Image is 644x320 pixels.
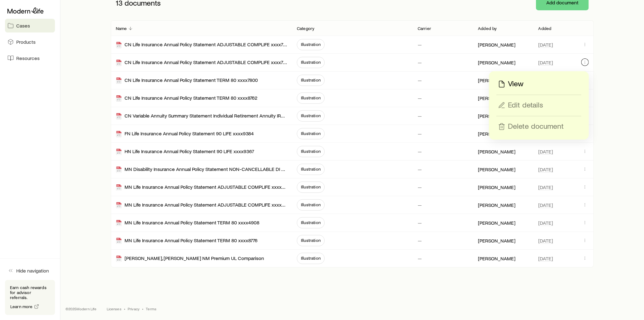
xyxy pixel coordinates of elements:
[418,202,422,208] p: —
[16,39,36,45] span: Products
[538,220,553,226] span: [DATE]
[301,149,321,154] span: Illustration
[301,131,321,136] span: Illustration
[418,26,431,31] p: Carrier
[301,238,321,243] span: Illustration
[478,95,515,101] p: [PERSON_NAME]
[418,131,422,137] p: —
[418,220,422,226] p: —
[496,100,581,111] button: Edit details
[116,148,254,155] div: HN Life Insurance Annual Policy Statement 90 LIFE xxxx9367
[478,255,515,262] p: [PERSON_NAME]
[508,100,543,110] p: Edit details
[478,148,515,155] p: [PERSON_NAME]
[116,255,264,262] div: [PERSON_NAME], [PERSON_NAME] NM Premium UL Comparison
[116,77,258,84] div: CN Life Insurance Annual Policy Statement TERM 80 xxxx7800
[496,121,581,132] button: Delete document
[301,220,321,225] span: Illustration
[116,219,259,227] div: MN Life Insurance Annual Policy Statement TERM 80 xxxx4908
[478,77,515,83] p: [PERSON_NAME]
[116,202,287,209] div: MN Life Insurance Annual Policy Statement ADJUSTABLE COMPLIFE xxxx7243
[10,285,50,300] p: Earn cash rewards for advisor referrals.
[538,184,553,190] span: [DATE]
[5,280,55,315] div: Earn cash rewards for advisor referrals.Learn more
[508,79,524,89] p: View
[478,184,515,190] p: [PERSON_NAME]
[297,26,314,31] p: Category
[478,26,497,31] p: Added by
[16,267,49,274] span: Hide navigation
[418,237,422,244] p: —
[538,166,553,172] span: [DATE]
[478,113,515,119] p: [PERSON_NAME]
[478,59,515,66] p: [PERSON_NAME]
[478,131,515,137] p: [PERSON_NAME]
[116,26,127,31] p: Name
[301,42,321,47] span: Illustration
[538,255,553,262] span: [DATE]
[478,202,515,208] p: [PERSON_NAME]
[538,26,552,31] p: Added
[16,55,40,61] span: Resources
[478,237,515,244] p: [PERSON_NAME]
[5,51,55,65] a: Resources
[478,220,515,226] p: [PERSON_NAME]
[418,255,422,262] p: —
[116,112,287,120] div: CN Variable Annuity Summary Statement Individual Retirement Annuity IRA xxxx3527
[116,130,254,137] div: FN Life Insurance Annual Policy Statement 90 LIFE xxxx9384
[301,202,321,207] span: Illustration
[301,256,321,261] span: Illustration
[418,59,422,66] p: —
[478,42,515,48] p: [PERSON_NAME]
[508,122,564,132] p: Delete document
[496,79,581,90] button: View
[128,306,140,311] a: Privacy
[538,202,553,208] span: [DATE]
[538,237,553,244] span: [DATE]
[301,77,321,82] span: Illustration
[116,184,287,191] div: MN Life Insurance Annual Policy Statement ADJUSTABLE COMPLIFE xxxx4812
[418,95,422,101] p: —
[142,306,143,311] span: •
[301,113,321,118] span: Illustration
[16,22,30,29] span: Cases
[10,304,33,309] span: Learn more
[538,59,553,66] span: [DATE]
[146,306,156,311] a: Terms
[478,166,515,172] p: [PERSON_NAME]
[418,148,422,155] p: —
[116,41,287,48] div: CN Life Insurance Annual Policy Statement ADJUSTABLE COMPLIFE xxxx7251
[301,60,321,65] span: Illustration
[418,184,422,190] p: —
[116,237,258,244] div: MN Life Insurance Annual Policy Statement TERM 80 xxxx8776
[124,306,125,311] span: •
[5,19,55,32] a: Cases
[5,35,55,49] a: Products
[107,306,121,311] a: Licenses
[301,167,321,172] span: Illustration
[538,148,553,155] span: [DATE]
[5,264,55,277] button: Hide navigation
[301,95,321,100] span: Illustration
[418,77,422,83] p: —
[116,59,287,66] div: CN Life Insurance Annual Policy Statement ADJUSTABLE COMPLIFE xxxx7769
[66,306,97,311] p: © 2025 Modern Life
[418,166,422,172] p: —
[418,42,422,48] p: —
[301,184,321,189] span: Illustration
[538,42,553,48] span: [DATE]
[116,95,258,102] div: CN Life Insurance Annual Policy Statement TERM 80 xxxx8762
[418,113,422,119] p: —
[116,166,287,173] div: MN Disability Insurance Annual Policy Statement NON-CANCELLABLE DI xxxx0686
